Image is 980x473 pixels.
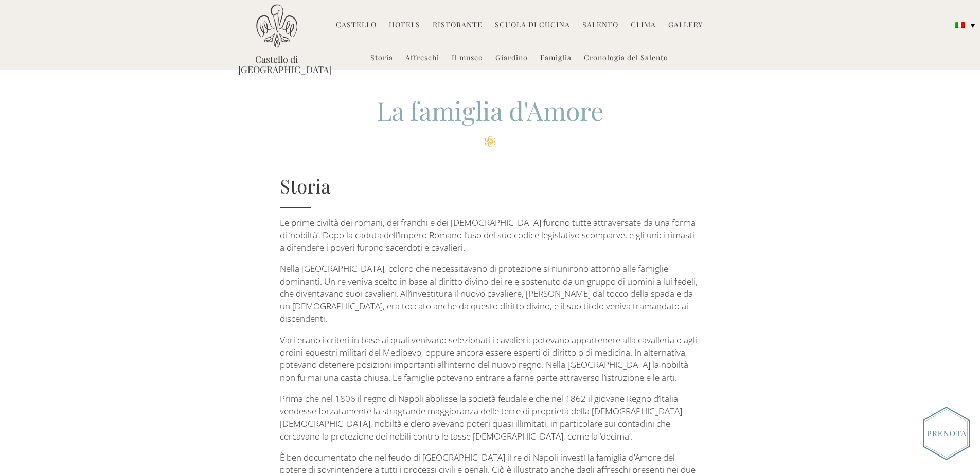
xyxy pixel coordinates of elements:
a: Hotels [389,20,420,31]
p: Le prime civiltà dei romani, dei franchi e dei [DEMOGRAPHIC_DATA] furono tutte attraversate da un... [280,217,700,254]
a: Giardino [495,52,528,64]
a: Il museo [452,52,483,64]
p: Nella [GEOGRAPHIC_DATA], coloro che necessitavano di protezione si riunirono attorno alle famigli... [280,262,700,325]
a: Storia [370,52,393,64]
a: Gallery [668,20,703,31]
a: Cronologia del Salento [584,52,668,64]
img: Book_Button_Italian.png [923,407,970,460]
img: Italiano [955,22,965,28]
a: Ristorante [433,20,483,31]
a: Famiglia [540,52,572,64]
a: Clima [631,20,656,31]
a: Castello di [GEOGRAPHIC_DATA] [238,54,315,75]
a: Castello [336,20,377,31]
a: Affreschi [405,52,439,64]
h2: La famiglia d'Amore [280,93,700,147]
p: Vari erano i criteri in base ai quali venivano selezionati i cavalieri: potevano appartenere alla... [280,334,700,384]
img: Castello di Ugento [256,4,297,48]
a: Scuola di Cucina [495,20,570,31]
a: Salento [582,20,618,31]
h4: Storia [280,172,700,208]
p: Prima che nel 1806 il regno di Napoli abolisse la società feudale e che nel 1862 il giovane Regno... [280,393,700,443]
